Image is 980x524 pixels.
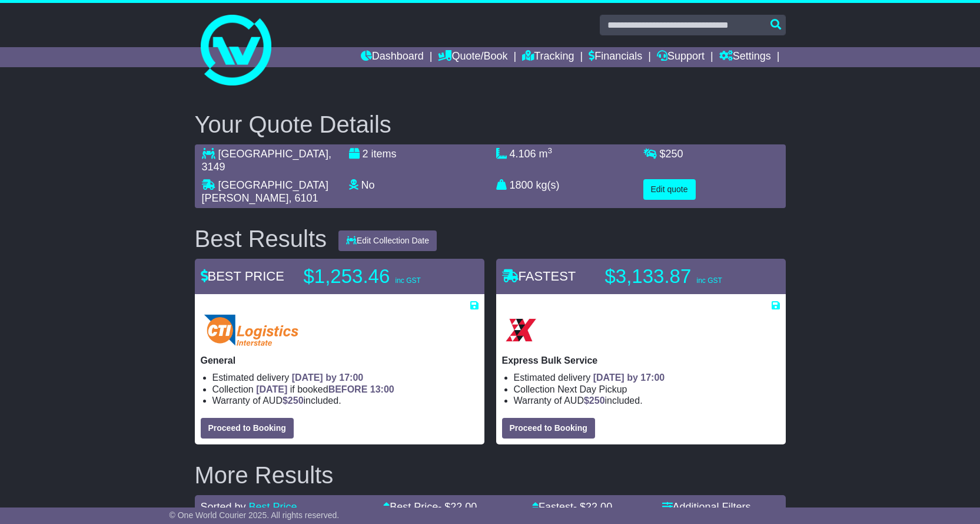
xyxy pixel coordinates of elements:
[502,355,780,366] p: Express Bulk Service
[370,384,394,394] span: 13:00
[522,47,574,67] a: Tracking
[195,462,786,488] h2: More Results
[643,179,696,200] button: Edit quote
[666,148,683,160] span: 250
[338,230,437,251] button: Edit Collection Date
[201,501,246,513] span: Sorted by
[292,373,364,383] span: [DATE] by 17:00
[696,276,722,285] span: inc GST
[589,47,642,67] a: Financials
[510,148,536,160] span: 4.106
[202,179,328,204] span: [GEOGRAPHIC_DATA][PERSON_NAME]
[660,148,683,160] span: $
[201,418,294,439] button: Proceed to Booking
[212,384,479,395] li: Collection
[361,179,375,191] span: No
[557,384,627,394] span: Next Day Pickup
[502,311,540,349] img: Border Express: Express Bulk Service
[548,146,553,155] sup: 3
[502,418,595,439] button: Proceed to Booking
[218,148,328,160] span: [GEOGRAPHIC_DATA]
[371,148,397,160] span: items
[249,501,297,513] a: Best Price
[657,47,705,67] a: Support
[536,179,560,191] span: kg(s)
[662,501,751,513] a: Additional Filters
[304,265,451,288] p: $1,253.46
[201,311,303,349] img: CTI Logistics - Interstate: General
[573,501,612,513] span: - $
[539,148,553,160] span: m
[189,226,333,252] div: Best Results
[395,276,420,285] span: inc GST
[514,395,780,406] li: Warranty of AUD included.
[383,501,477,513] a: Best Price- $22.00
[586,501,612,513] span: 22.00
[605,265,752,288] p: $3,133.87
[256,384,394,394] span: if booked
[589,396,605,406] span: 250
[438,501,477,513] span: - $
[514,372,780,383] li: Estimated delivery
[593,373,665,383] span: [DATE] by 17:00
[283,396,304,406] span: $
[201,355,479,366] p: General
[202,148,331,173] span: , 3149
[288,396,304,406] span: 250
[289,192,318,204] span: , 6101
[212,395,479,406] li: Warranty of AUD included.
[256,384,287,394] span: [DATE]
[532,501,612,513] a: Fastest- $22.00
[363,148,368,160] span: 2
[514,384,780,395] li: Collection
[195,111,786,137] h2: Your Quote Details
[719,47,771,67] a: Settings
[212,372,479,383] li: Estimated delivery
[450,501,477,513] span: 22.00
[328,384,368,394] span: BEFORE
[510,179,533,191] span: 1800
[361,47,424,67] a: Dashboard
[502,269,576,284] span: FASTEST
[584,396,605,406] span: $
[201,269,284,284] span: BEST PRICE
[170,510,340,520] span: © One World Courier 2025. All rights reserved.
[438,47,507,67] a: Quote/Book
